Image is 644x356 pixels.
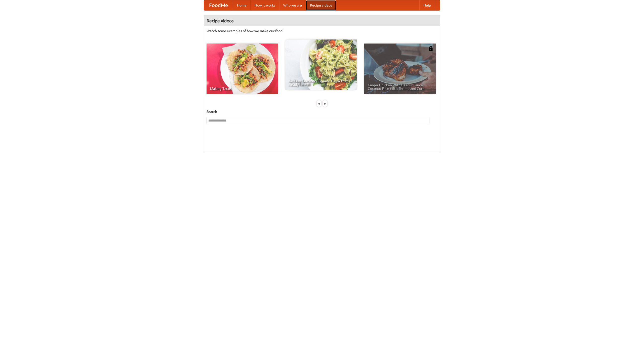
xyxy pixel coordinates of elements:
div: « [317,100,321,107]
span: An Easy, Summery Tomato Pasta That's Ready for Fall [289,79,353,86]
a: Making Tacos [207,44,278,94]
a: An Easy, Summery Tomato Pasta That's Ready for Fall [285,39,357,90]
a: Help [419,0,435,10]
a: Who we are [279,0,306,10]
a: FoodMe [204,0,233,10]
a: Home [233,0,251,10]
h5: Search [207,109,437,114]
p: Watch some examples of how we make our food! [207,28,437,33]
span: Making Tacos [210,87,274,90]
a: Recipe videos [306,0,336,10]
h4: Recipe videos [204,16,440,26]
div: » [323,100,327,107]
a: How it works [251,0,279,10]
img: 483408.png [428,46,433,51]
